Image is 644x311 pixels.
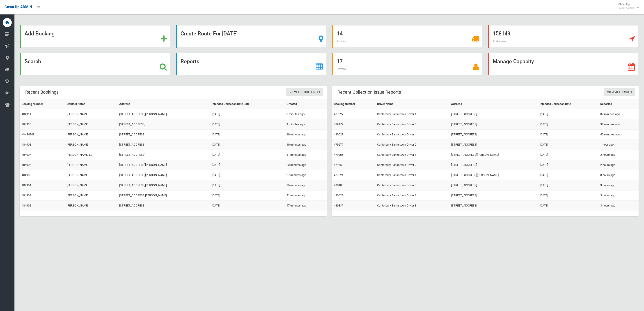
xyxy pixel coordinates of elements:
[20,88,64,97] header: Recent Bookings
[538,201,598,211] td: [DATE]
[375,140,449,150] td: Canterbury Bankstown Driver 2
[22,153,31,156] a: 484907
[65,99,117,109] th: Contact Name
[538,190,598,201] td: [DATE]
[176,53,326,75] a: Reports
[598,140,639,150] td: 1 hour ago
[117,180,210,190] td: [STREET_ADDRESS][PERSON_NAME]
[449,170,538,180] td: [STREET_ADDRESS][PERSON_NAME]
[285,160,327,170] td: 23 minutes ago
[598,160,639,170] td: 2 hours ago
[285,170,327,180] td: 27 minutes ago
[25,58,41,65] strong: Search
[117,140,210,150] td: [STREET_ADDRESS]
[117,99,210,109] th: Address
[488,53,639,75] a: Manage Capacity
[285,130,327,140] td: 10 minutes ago
[375,109,449,119] td: Canterbury Bankstown Driver 1
[5,5,32,9] span: Clean Up ADMIN
[117,150,210,160] td: [STREET_ADDRESS]
[210,190,285,201] td: [DATE]
[598,170,639,180] td: 3 hours ago
[598,201,639,211] td: 3 hours ago
[181,58,199,65] strong: Reports
[332,88,406,97] header: Recent Collection Issue Reports
[65,201,117,211] td: [PERSON_NAME]
[449,119,538,130] td: [STREET_ADDRESS]
[20,25,170,48] a: Add Booking
[618,6,634,9] small: Super Admin
[538,99,598,109] th: Intended Collection Date
[22,183,31,187] a: 484904
[449,180,538,190] td: [STREET_ADDRESS]
[22,194,31,197] a: 484903
[337,67,346,71] span: Drivers
[375,130,449,140] td: Canterbury Bankstown Driver 4
[210,201,285,211] td: [DATE]
[337,39,346,43] span: Trucks
[334,173,343,177] a: 477621
[334,112,343,116] a: 477627
[210,99,285,109] th: Intended Collection Date Date
[25,30,55,37] strong: Add Booking
[449,109,538,119] td: [STREET_ADDRESS]
[285,119,327,130] td: 4 minutes ago
[65,109,117,119] td: [PERSON_NAME]
[538,170,598,180] td: [DATE]
[604,88,635,97] a: View All Issues
[337,58,343,65] strong: 17
[210,170,285,180] td: [DATE]
[285,140,327,150] td: 10 minutes ago
[598,109,639,119] td: 37 minutes ago
[65,119,117,130] td: [PERSON_NAME]
[332,99,375,109] th: Booking Number
[375,190,449,201] td: Canterbury Bankstown Driver 3
[210,119,285,130] td: [DATE]
[22,112,31,116] a: 484911
[22,173,31,177] a: 484905
[210,109,285,119] td: [DATE]
[285,201,327,211] td: 47 minutes ago
[117,130,210,140] td: [STREET_ADDRESS]
[449,190,538,201] td: [STREET_ADDRESS]
[117,109,210,119] td: [STREET_ADDRESS][PERSON_NAME]
[65,140,117,150] td: [PERSON_NAME]
[285,180,327,190] td: 35 minutes ago
[449,140,538,150] td: [STREET_ADDRESS]
[598,190,639,201] td: 3 hours ago
[334,123,343,126] a: 479177
[375,160,449,170] td: Canterbury Bankstown Driver 2
[375,201,449,211] td: Canterbury Bankstown Driver 3
[538,150,598,160] td: [DATE]
[538,109,598,119] td: [DATE]
[538,140,598,150] td: [DATE]
[334,153,343,156] a: 479386
[22,143,31,146] a: 484908
[117,160,210,170] td: [STREET_ADDRESS][PERSON_NAME]
[65,190,117,201] td: [PERSON_NAME]
[20,99,65,109] th: Booking Number
[449,201,538,211] td: [STREET_ADDRESS]
[22,163,31,167] a: 484906
[375,170,449,180] td: Canterbury Bankstown Driver 1
[375,99,449,109] th: Driver Name
[598,119,639,130] td: 38 minutes ago
[449,150,538,160] td: [STREET_ADDRESS][PERSON_NAME]
[181,30,238,37] strong: Create Route For [DATE]
[22,133,34,136] a: M-484909
[117,119,210,130] td: [STREET_ADDRESS]
[22,123,31,126] a: 484910
[334,143,343,146] a: 479577
[334,194,343,197] a: 480028
[65,130,117,140] td: [PERSON_NAME]
[538,180,598,190] td: [DATE]
[210,150,285,160] td: [DATE]
[616,3,638,9] span: Clean Up
[598,99,639,109] th: Reported
[538,130,598,140] td: [DATE]
[334,133,343,136] a: 480023
[117,201,210,211] td: [STREET_ADDRESS]
[65,170,117,180] td: [PERSON_NAME]
[117,170,210,180] td: [STREET_ADDRESS][PERSON_NAME]
[375,150,449,160] td: Canterbury Bankstown Driver 1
